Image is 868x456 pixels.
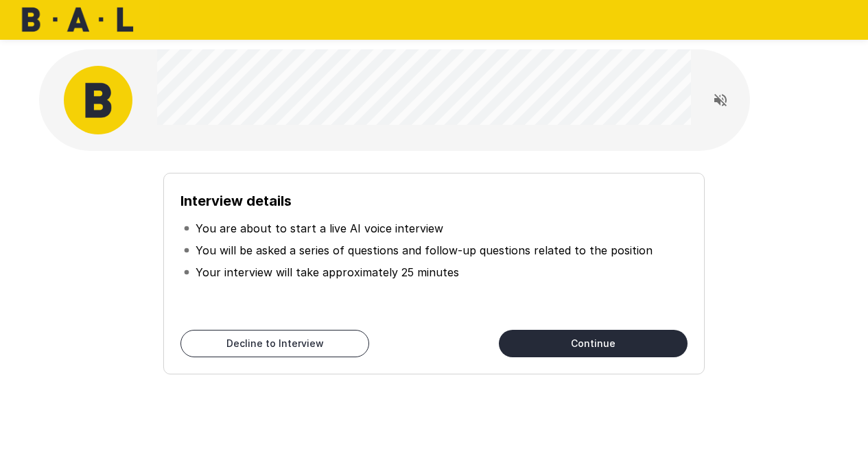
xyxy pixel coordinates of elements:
[196,264,459,280] p: Your interview will take approximately 25 minutes
[180,193,292,209] b: Interview details
[707,86,734,114] button: Read questions aloud
[64,66,132,134] img: bal_avatar.png
[196,242,653,259] p: You will be asked a series of questions and follow-up questions related to the position
[499,330,688,357] button: Continue
[180,330,369,357] button: Decline to Interview
[196,220,443,237] p: You are about to start a live AI voice interview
